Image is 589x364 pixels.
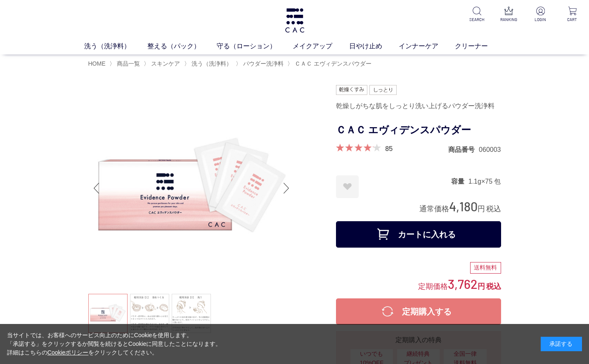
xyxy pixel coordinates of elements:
[84,41,147,51] a: 洗う（洗浄料）
[287,60,374,68] li: 〉
[499,7,519,23] a: RANKING
[467,7,487,23] a: SEARCH
[190,60,232,67] a: 洗う（洗浄料）
[369,85,397,95] img: しっとり
[284,8,305,33] img: logo
[399,41,455,51] a: インナーケア
[149,60,180,67] a: スキンケア
[336,298,501,325] button: 定期購入する
[530,7,551,23] a: LOGIN
[336,175,359,198] a: お気に入りに登録する
[241,60,284,67] a: パウダー洗浄料
[115,60,140,67] a: 商品一覧
[109,60,142,68] li: 〉
[562,17,582,23] p: CART
[184,60,234,68] li: 〉
[451,177,468,186] dt: 容量
[117,60,140,67] span: 商品一覧
[486,282,501,291] span: 税込
[47,349,89,356] a: Cookieポリシー
[7,331,222,357] div: 当サイトでは、お客様へのサービス向上のためにCookieを使用します。 「承諾する」をクリックするか閲覧を続けるとCookieに同意したことになります。 詳細はこちらの をクリックしてください。
[336,121,501,139] h1: ＣＡＣ エヴィデンスパウダー
[448,145,479,154] dt: 商品番号
[147,41,217,51] a: 整える（パック）
[468,177,501,186] dd: 1.1g×75 包
[418,281,448,291] span: 定期価格
[293,60,371,67] a: ＣＡＣ エヴィデンスパウダー
[144,60,182,68] li: 〉
[88,172,105,205] div: Previous slide
[499,17,519,23] p: RANKING
[192,60,232,67] span: 洗う（洗浄料）
[385,144,393,153] a: 85
[349,41,399,51] a: 日やけ止め
[448,276,478,291] span: 3,762
[293,41,349,51] a: メイクアップ
[336,85,368,95] img: 乾燥くすみ
[470,262,501,274] div: 送料無料
[88,60,106,67] a: HOME
[278,172,295,205] div: Next slide
[478,205,485,213] span: 円
[455,41,504,51] a: クリーナー
[88,85,295,291] img: ＣＡＣ エヴィデンスパウダー
[562,7,582,23] a: CART
[295,60,371,67] span: ＣＡＣ エヴィデンスパウダー
[419,205,449,213] span: 通常価格
[449,199,478,214] span: 4,180
[478,282,485,291] span: 円
[486,205,501,213] span: 税込
[479,145,501,154] dd: 060003
[530,17,551,23] p: LOGIN
[541,337,582,351] div: 承諾する
[151,60,180,67] span: スキンケア
[336,99,501,113] div: 乾燥しがちな肌をしっとり洗い上げるパウダー洗浄料
[243,60,284,67] span: パウダー洗浄料
[336,221,501,248] button: カートに入れる
[467,17,487,23] p: SEARCH
[217,41,293,51] a: 守る（ローション）
[236,60,286,68] li: 〉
